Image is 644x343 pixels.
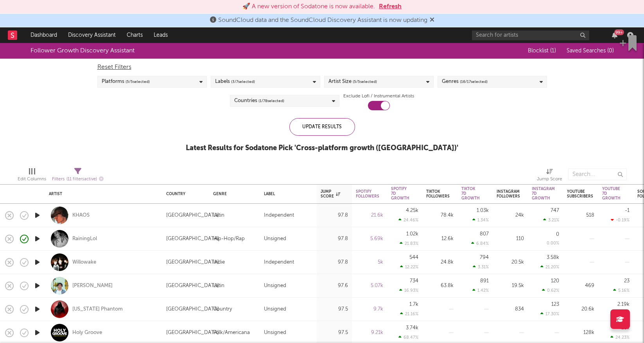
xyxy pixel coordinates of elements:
[72,329,102,336] a: Holy Groove
[497,305,524,314] div: 834
[121,27,148,43] a: Charts
[497,281,524,291] div: 19.5k
[400,264,418,269] div: 12.22 %
[611,217,630,223] div: -0.19 %
[610,335,630,340] div: 24.23 %
[264,211,294,220] div: Independent
[567,281,594,291] div: 469
[406,232,418,237] div: 1.02k
[66,177,97,181] span: ( 11 filters active)
[356,258,383,267] div: 5k
[72,306,123,313] a: [US_STATE] Phantom
[497,258,524,267] div: 20.5k
[126,77,150,86] span: ( 5 / 5 selected)
[460,77,488,86] span: ( 16 / 17 selected)
[556,232,559,237] div: 0
[52,174,104,184] div: Filters
[399,288,418,293] div: 16.93 %
[18,174,46,184] div: Edit Columns
[471,241,489,246] div: 6.84 %
[102,77,150,86] div: Platforms
[264,305,286,314] div: Unsigned
[473,264,489,269] div: 3.31 %
[321,189,340,199] div: Jump Score
[480,278,489,284] div: 891
[551,302,559,307] div: 123
[400,241,418,246] div: 21.83 %
[613,288,630,293] div: 5.16 %
[472,217,489,223] div: 1.34 %
[391,187,409,201] div: Spotify 7D Growth
[321,211,348,220] div: 97.8
[477,208,489,213] div: 1.03k
[264,281,286,291] div: Unsigned
[166,211,219,220] div: [GEOGRAPHIC_DATA]
[497,234,524,244] div: 110
[532,187,555,201] div: Instagram 7D Growth
[215,77,255,86] div: Labels
[72,235,97,242] div: RainingLol
[321,258,348,267] div: 97.8
[213,305,232,314] div: Country
[166,192,201,196] div: Country
[264,258,294,267] div: Independent
[528,48,556,54] span: Blocklist
[480,232,489,237] div: 807
[379,2,402,11] button: Refresh
[356,234,383,244] div: 5.69k
[166,328,219,338] div: [GEOGRAPHIC_DATA]
[542,288,559,293] div: 0.62 %
[213,281,224,291] div: Latin
[63,27,121,43] a: Discovery Assistant
[567,48,614,54] span: Saved Searches
[540,311,559,316] div: 17.30 %
[25,27,63,43] a: Dashboard
[186,144,458,153] div: Latest Results for Sodatone Pick ' Cross-platform growth ([GEOGRAPHIC_DATA]) '
[614,29,624,35] div: 99 +
[97,63,547,72] div: Reset Filters
[231,77,255,86] span: ( 3 / 7 selected)
[564,48,614,54] button: Saved Searches (0)
[234,96,284,106] div: Countries
[410,278,418,284] div: 734
[18,165,46,187] div: Edit Columns
[353,77,377,86] span: ( 5 / 5 selected)
[400,311,418,316] div: 21.16 %
[472,31,589,40] input: Search for artists
[166,305,219,314] div: [GEOGRAPHIC_DATA]
[30,46,135,56] div: Follower Growth Discovery Assistant
[72,282,113,289] a: [PERSON_NAME]
[356,328,383,338] div: 9.21k
[612,32,617,38] button: 99+
[547,241,559,246] div: 0.00 %
[166,281,219,291] div: [GEOGRAPHIC_DATA]
[52,165,104,187] div: Filters(11 filters active)
[543,217,559,223] div: 3.21 %
[213,328,250,338] div: Folk/Americana
[461,187,480,201] div: Tiktok 7D Growth
[72,212,90,219] div: KHAOS
[550,48,556,54] span: ( 1 )
[356,189,379,199] div: Spotify Followers
[213,258,225,267] div: Indie
[264,328,286,338] div: Unsigned
[624,278,630,284] div: 23
[213,192,252,196] div: Genre
[497,189,520,199] div: Instagram Followers
[540,264,559,269] div: 21.20 %
[497,211,524,220] div: 24k
[264,234,286,244] div: Unsigned
[406,208,418,213] div: 4.25k
[409,302,418,307] div: 1.7k
[166,258,219,267] div: [GEOGRAPHIC_DATA]
[289,118,355,136] div: Update Results
[72,259,96,266] a: Willowake
[356,211,383,220] div: 21.6k
[321,281,348,291] div: 97.6
[547,255,559,260] div: 3.58k
[567,189,593,199] div: YouTube Subscribers
[426,189,450,199] div: Tiktok Followers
